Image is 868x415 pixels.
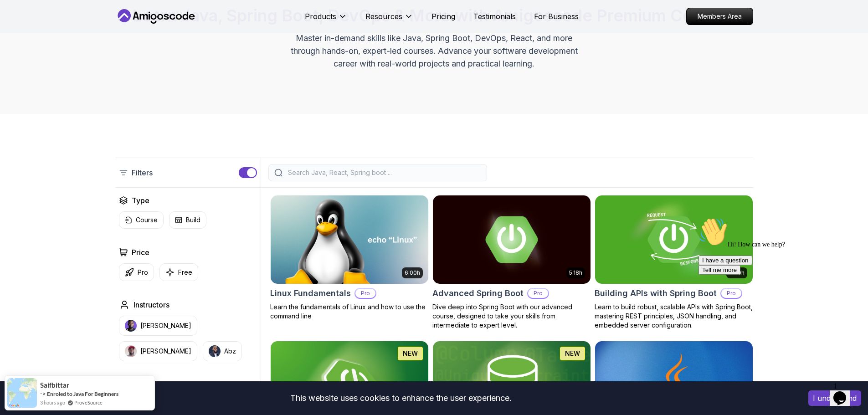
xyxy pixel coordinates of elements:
span: 3 hours ago [40,399,65,406]
a: Building APIs with Spring Boot card3.30hBuilding APIs with Spring BootProLearn to build robust, s... [595,195,753,330]
img: Linux Fundamentals card [271,195,428,284]
p: Course [136,215,158,225]
a: Members Area [686,8,753,25]
button: instructor img[PERSON_NAME] [119,341,197,361]
p: Learn the fundamentals of Linux and how to use the command line [270,302,429,321]
button: I have a question [4,42,57,51]
button: Accept cookies [808,390,861,406]
p: Products [305,11,336,22]
a: Advanced Spring Boot card5.18hAdvanced Spring BootProDive deep into Spring Boot with our advanced... [432,195,591,330]
p: [PERSON_NAME] [140,321,191,330]
p: NEW [565,349,580,358]
button: Resources [365,11,413,29]
div: 👋Hi! How can we help?I have a questionTell me more [4,4,168,61]
iframe: chat widget [830,379,859,406]
span: -> [40,390,46,397]
a: ProveSource [74,399,103,406]
div: This website uses cookies to enhance the user experience. [7,388,795,408]
p: Members Area [687,8,753,25]
button: Course [119,211,164,229]
p: Pro [528,289,548,298]
button: Free [159,263,198,281]
p: Dive deep into Spring Boot with our advanced course, designed to take your skills from intermedia... [432,302,591,330]
img: :wave: [4,4,33,33]
img: Advanced Spring Boot card [433,195,591,284]
p: Learn to build robust, scalable APIs with Spring Boot, mastering REST principles, JSON handling, ... [595,302,753,330]
button: Build [169,211,206,229]
button: Products [305,11,347,29]
a: Linux Fundamentals card6.00hLinux FundamentalsProLearn the fundamentals of Linux and how to use t... [270,195,429,321]
h2: Linux Fundamentals [270,287,351,300]
p: Filters [132,167,153,178]
a: Pricing [431,11,455,22]
p: Master in-demand skills like Java, Spring Boot, DevOps, React, and more through hands-on, expert-... [281,32,587,70]
p: Build [186,215,200,225]
p: Resources [365,11,402,22]
button: instructor img[PERSON_NAME] [119,316,197,336]
img: Building APIs with Spring Boot card [595,195,753,284]
span: saifbittar [40,381,69,389]
h2: Price [132,247,149,258]
h2: Building APIs with Spring Boot [595,287,717,300]
a: For Business [534,11,579,22]
a: Enroled to Java For Beginners [47,390,118,397]
img: provesource social proof notification image [7,378,37,408]
iframe: chat widget [695,214,859,374]
p: Pro [355,289,375,298]
button: Tell me more [4,51,46,61]
img: instructor img [125,345,137,357]
span: Hi! How can we help? [4,27,90,34]
input: Search Java, React, Spring boot ... [286,168,481,177]
p: NEW [403,349,418,358]
p: Free [178,268,192,277]
img: instructor img [209,345,221,357]
h2: Type [132,195,149,206]
p: 5.18h [569,269,582,277]
img: instructor img [125,320,137,332]
button: Pro [119,263,154,281]
a: Testimonials [473,11,516,22]
p: 6.00h [405,269,420,277]
h2: Instructors [134,299,169,310]
p: Pro [138,268,148,277]
h2: Advanced Spring Boot [432,287,524,300]
button: instructor imgAbz [203,341,242,361]
p: Abz [224,347,236,356]
p: [PERSON_NAME] [140,347,191,356]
